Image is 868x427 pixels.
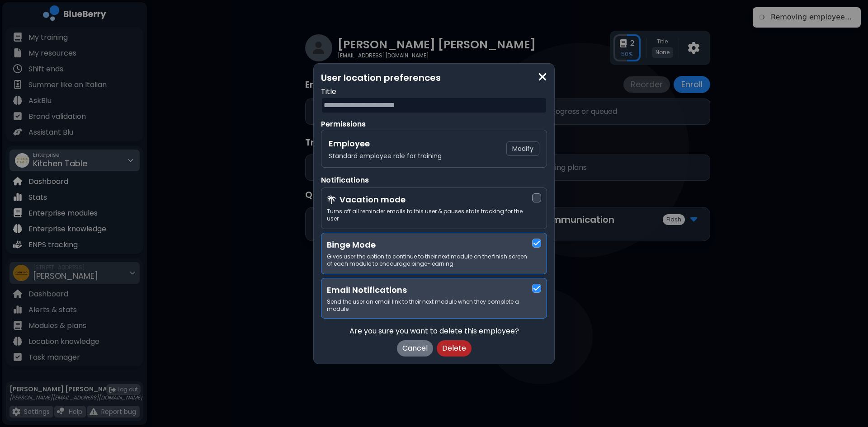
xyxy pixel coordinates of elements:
h3: Employee [329,137,442,150]
p: Notifications [321,175,547,186]
p: Turns off all reminder emails to this user & pauses stats tracking for the user [327,208,532,222]
button: Modify [506,141,539,156]
h3: Vacation mode [340,193,406,206]
button: Cancel [397,340,433,357]
img: check [533,239,540,247]
p: Permissions [321,119,547,130]
p: User location preferences [321,71,547,84]
img: check [533,285,540,292]
p: Gives user the option to continue to their next module on the finish screen of each module to enc... [327,253,532,267]
button: Delete [437,340,472,357]
p: Standard employee role for training [329,152,442,160]
p: Title [321,86,547,97]
p: Send the user an email link to their next module when they complete a module [327,298,532,313]
h3: Binge Mode [327,239,532,251]
img: vacation icon [327,195,336,204]
img: close icon [538,71,547,83]
h3: Email Notifications [327,284,532,296]
p: Are you sure you want to delete this employee? [321,326,547,337]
